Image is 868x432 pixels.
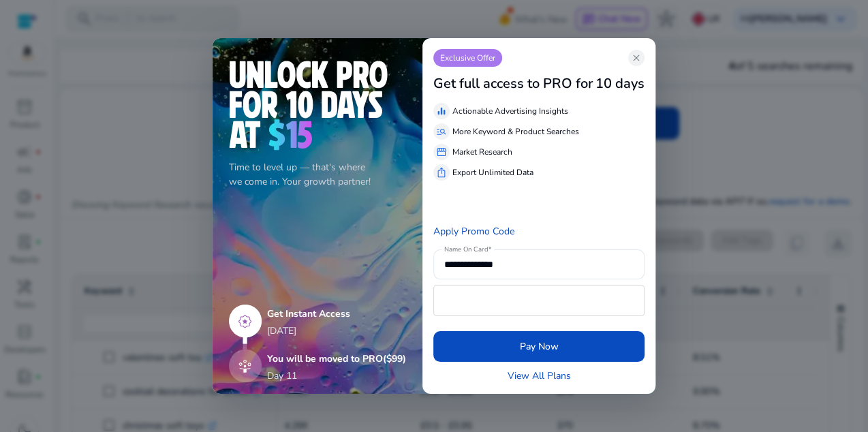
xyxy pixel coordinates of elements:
p: Export Unlimited Data [452,166,533,179]
p: Day 11 [267,369,297,383]
h5: You will be moved to PRO [267,354,406,365]
h5: Get Instant Access [267,309,406,320]
p: Market Research [452,146,512,158]
span: manage_search [436,126,447,137]
span: equalizer [436,106,447,117]
mat-label: Name On Card [444,245,488,254]
a: Apply Promo Code [433,225,514,238]
p: More Keyword & Product Searches [452,125,579,138]
span: storefront [436,146,447,157]
iframe: Secure payment input frame [441,287,637,314]
a: View All Plans [508,369,571,383]
p: Time to level up — that's where we come in. Your growth partner! [229,160,406,189]
h3: 10 days [595,76,645,92]
h3: Get full access to PRO for [433,76,593,92]
span: Pay Now [520,339,559,354]
p: [DATE] [267,324,406,338]
p: Actionable Advertising Insights [452,105,568,117]
span: ios_share [436,167,447,178]
span: close [631,52,642,63]
span: ($99) [383,352,406,365]
p: Exclusive Offer [433,49,502,67]
button: Pay Now [433,331,645,362]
